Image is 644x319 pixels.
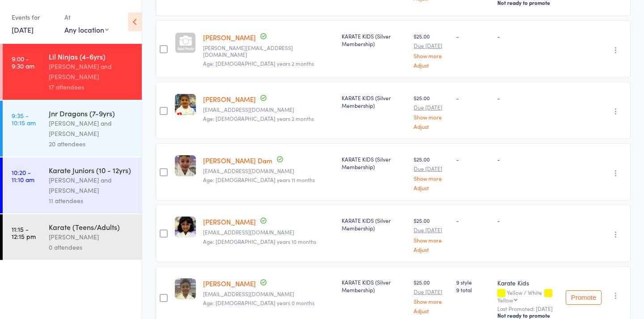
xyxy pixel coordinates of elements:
[49,118,134,139] div: [PERSON_NAME] and [PERSON_NAME]
[49,175,134,196] div: [PERSON_NAME] and [PERSON_NAME]
[175,155,196,176] img: image1756189526.png
[414,247,449,252] a: Adjust
[203,115,314,122] span: Age: [DEMOGRAPHIC_DATA] years 2 months
[64,25,109,34] div: Any location
[49,232,134,242] div: [PERSON_NAME]
[497,278,559,287] div: Karate Kids
[203,279,256,288] a: [PERSON_NAME]
[414,104,449,111] small: Due [DATE]
[203,156,272,165] a: [PERSON_NAME] Dam
[175,278,196,299] img: image1749950525.png
[49,222,134,232] div: Karate (Teens/Adults)
[414,298,449,304] a: Show more
[456,155,491,163] div: -
[456,286,491,293] span: 9 total
[342,155,407,170] div: KARATE KIDS (Silver Membership)
[414,53,449,59] a: Show more
[203,229,335,235] small: bsudh33r@gmail.com
[203,176,315,183] span: Age: [DEMOGRAPHIC_DATA] years 11 months
[414,185,449,191] a: Adjust
[342,278,407,293] div: KARATE KIDS (Silver Membership)
[497,289,559,303] div: Yellow / White
[566,290,602,305] button: Promote
[203,291,335,297] small: jay08shan@gmail.com
[414,175,449,181] a: Show more
[414,217,449,252] div: $25.00
[12,25,34,34] a: [DATE]
[3,101,142,157] a: 9:35 -10:15 amJnr Dragons (7-9yrs)[PERSON_NAME] and [PERSON_NAME]20 attendees
[414,237,449,243] a: Show more
[49,139,134,149] div: 20 attendees
[203,60,314,67] span: Age: [DEMOGRAPHIC_DATA] years 2 months
[497,306,559,312] small: Last Promoted: [DATE]
[414,289,449,295] small: Due [DATE]
[414,62,449,68] a: Adjust
[497,217,559,224] div: -
[497,94,559,102] div: -
[3,157,142,213] a: 10:20 -11:10 amKarate Juniors (10 - 12yrs)[PERSON_NAME] and [PERSON_NAME]11 attendees
[414,123,449,129] a: Adjust
[203,168,335,174] small: aliciadwyer08@gmail.com
[3,44,142,100] a: 9:00 -9:30 amLil Ninjas (4-6yrs)[PERSON_NAME] and [PERSON_NAME]17 attendees
[49,108,134,118] div: Jnr Dragons (7-9yrs)
[203,217,256,226] a: [PERSON_NAME]
[342,217,407,232] div: KARATE KIDS (Silver Membership)
[342,94,407,109] div: KARATE KIDS (Silver Membership)
[203,45,335,58] small: Christine_khattar@hotmail.com
[497,155,559,163] div: -
[414,94,449,129] div: $25.00
[49,82,134,92] div: 17 attendees
[497,312,559,319] div: Not ready to promote
[12,112,36,126] time: 9:35 - 10:15 am
[12,225,36,240] time: 11:15 - 12:15 pm
[456,32,491,40] div: -
[414,166,449,172] small: Due [DATE]
[456,217,491,224] div: -
[414,114,449,120] a: Show more
[456,94,491,102] div: -
[203,299,314,306] span: Age: [DEMOGRAPHIC_DATA] years 0 months
[414,308,449,314] a: Adjust
[414,227,449,233] small: Due [DATE]
[203,238,316,245] span: Age: [DEMOGRAPHIC_DATA] years 10 months
[414,43,449,49] small: Due [DATE]
[203,106,335,113] small: saritapoudel2049@gmail.com
[49,196,134,206] div: 11 attendees
[414,32,449,68] div: $25.00
[175,94,196,115] img: image1759207912.png
[414,155,449,191] div: $25.00
[49,51,134,61] div: Lil Ninjas (4-6yrs)
[49,165,134,175] div: Karate Juniors (10 - 12yrs)
[49,61,134,82] div: [PERSON_NAME] and [PERSON_NAME]
[497,297,513,303] div: Yellow
[12,169,34,183] time: 10:20 - 11:10 am
[3,214,142,260] a: 11:15 -12:15 pmKarate (Teens/Adults)[PERSON_NAME]0 attendees
[12,10,55,25] div: Events for
[49,242,134,252] div: 0 attendees
[497,32,559,40] div: -
[203,33,256,42] a: [PERSON_NAME]
[12,55,34,69] time: 9:00 - 9:30 am
[342,32,407,47] div: KARATE KIDS (Silver Membership)
[414,278,449,314] div: $25.00
[64,10,109,25] div: At
[203,94,256,104] a: [PERSON_NAME]
[456,278,491,286] span: 9 style
[175,217,196,238] img: image1756186292.png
